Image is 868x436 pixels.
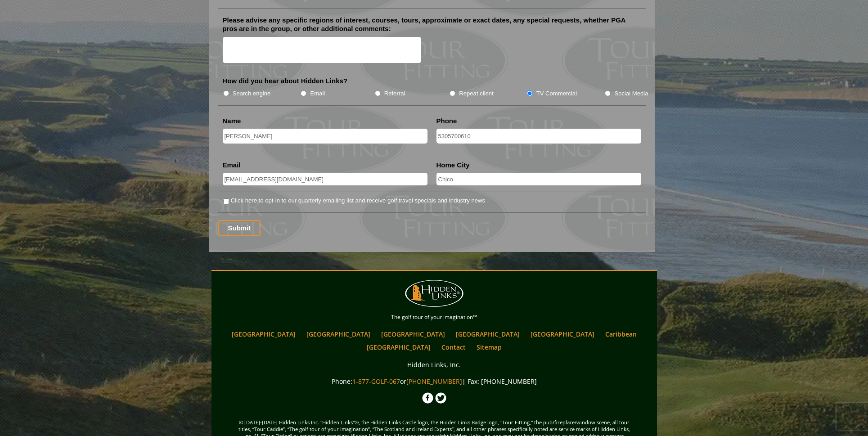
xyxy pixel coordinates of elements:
label: Phone [436,117,457,126]
label: How did you hear about Hidden Links? [223,76,348,85]
a: 1-877-GOLF-067 [352,377,400,386]
label: Home City [436,161,470,170]
a: [GEOGRAPHIC_DATA] [227,328,300,341]
label: Email [223,161,241,170]
label: Click here to opt-in to our quarterly emailing list and receive golf travel specials and industry... [231,196,485,205]
p: The golf tour of your imagination™ [214,312,655,322]
label: TV Commercial [536,89,577,98]
img: Facebook [422,392,433,404]
a: Contact [437,341,470,354]
a: [GEOGRAPHIC_DATA] [302,328,375,341]
a: [GEOGRAPHIC_DATA] [526,328,599,341]
p: Phone: or | Fax: [PHONE_NUMBER] [214,376,655,387]
label: Email [310,89,325,98]
label: Repeat client [459,89,494,98]
input: Submit [218,220,261,236]
a: [GEOGRAPHIC_DATA] [377,328,450,341]
a: [PHONE_NUMBER] [406,377,462,386]
label: Referral [384,89,405,98]
a: Caribbean [601,328,641,341]
p: Hidden Links, Inc. [214,359,655,370]
a: [GEOGRAPHIC_DATA] [362,341,435,354]
label: Name [223,117,241,126]
img: Twitter [435,392,446,404]
label: Please advise any specific regions of interest, courses, tours, approximate or exact dates, any s... [223,16,641,33]
label: Social Media [614,89,648,98]
a: Sitemap [472,341,506,354]
label: Search engine [233,89,271,98]
a: [GEOGRAPHIC_DATA] [451,328,524,341]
